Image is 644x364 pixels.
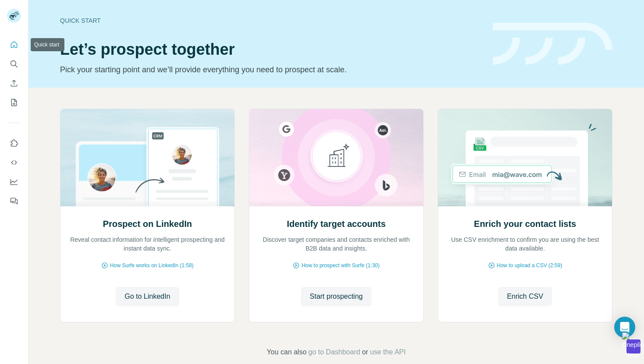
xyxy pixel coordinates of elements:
[124,291,170,302] span: Go to LinkedIn
[7,193,21,209] button: Feedback
[60,41,482,58] h1: Let’s prospect together
[7,135,21,151] button: Use Surfe on LinkedIn
[116,287,179,306] button: Go to LinkedIn
[258,235,414,253] p: Discover target companies and contacts enriched with B2B data and insights.
[60,16,482,25] div: Quick start
[60,64,482,76] p: Pick your starting point and we’ll provide everything you need to prospect at scale.
[7,75,21,91] button: Enrich CSV
[60,109,235,206] img: Prospect on LinkedIn
[497,262,562,269] span: How to upload a CSV (2:59)
[110,262,194,269] span: How Surfe works on LinkedIn (1:58)
[7,95,21,110] button: My lists
[438,109,612,206] img: Enrich your contact lists
[69,235,226,253] p: Reveal contact information for intelligent prospecting and instant data sync.
[614,317,635,338] div: Open Intercom Messenger
[308,347,360,357] button: go to Dashboard
[447,235,603,253] p: Use CSV enrichment to confirm you are using the best data available.
[287,218,386,230] h2: Identify target accounts
[310,291,363,302] span: Start prospecting
[362,347,368,357] span: or
[267,347,307,357] span: You can also
[7,56,21,72] button: Search
[301,287,372,306] button: Start prospecting
[7,174,21,190] button: Dashboard
[301,262,379,269] span: How to prospect with Surfe (1:30)
[498,287,552,306] button: Enrich CSV
[370,347,406,357] button: use the API
[474,218,576,230] h2: Enrich your contact lists
[249,109,424,206] img: Identify target accounts
[493,23,612,65] img: banner
[507,291,543,302] span: Enrich CSV
[103,218,192,230] h2: Prospect on LinkedIn
[7,37,21,53] button: Quick start
[7,155,21,170] button: Use Surfe API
